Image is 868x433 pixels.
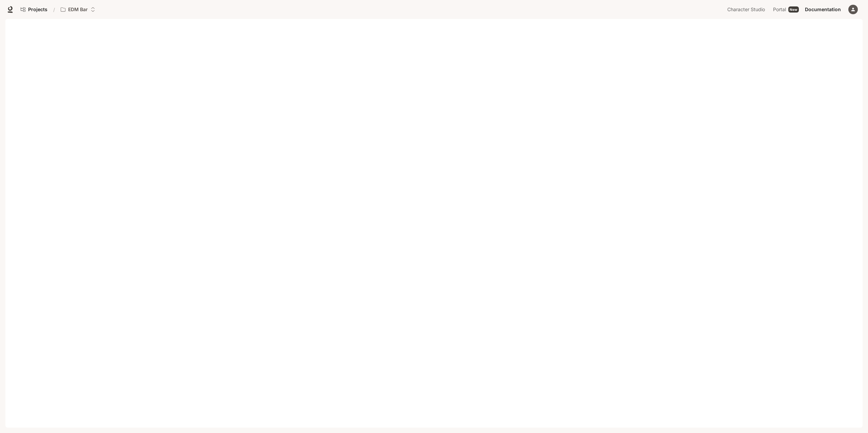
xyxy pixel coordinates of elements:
p: EDM Bar [68,7,88,13]
span: Character Studio [727,5,765,14]
div: New [788,6,799,13]
span: Documentation [805,5,841,14]
a: Go to projects [18,3,51,16]
span: Projects [28,7,47,13]
a: Character Studio [725,3,770,16]
div: / [51,6,58,13]
a: PortalNew [770,3,802,16]
button: Open workspace menu [58,3,98,16]
a: Documentation [802,3,844,16]
span: Portal [773,5,786,14]
iframe: Documentation [5,19,863,433]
